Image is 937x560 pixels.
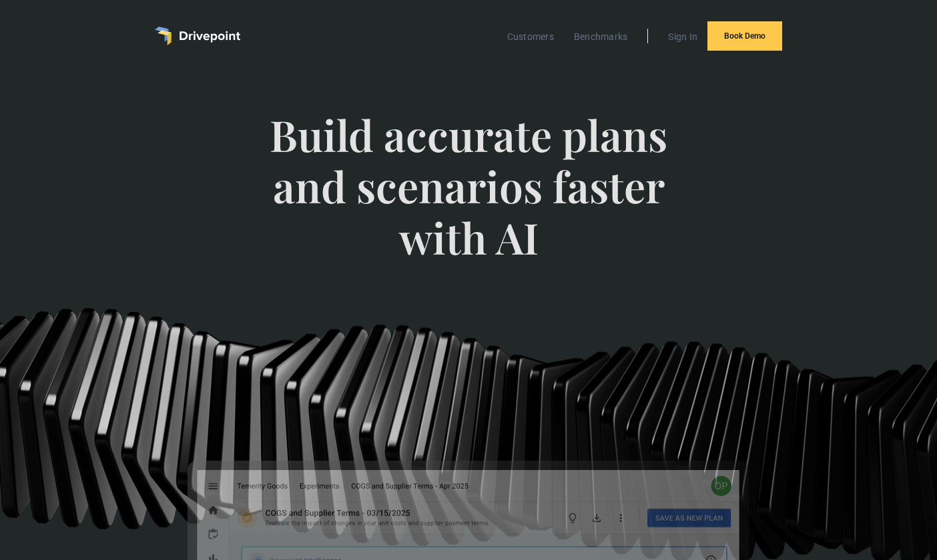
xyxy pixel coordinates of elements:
[501,28,561,45] a: Customers
[661,28,704,45] a: Sign In
[707,21,782,51] a: Book Demo
[155,27,240,45] a: home
[256,109,681,289] span: Build accurate plans and scenarios faster with AI
[567,28,635,45] a: Benchmarks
